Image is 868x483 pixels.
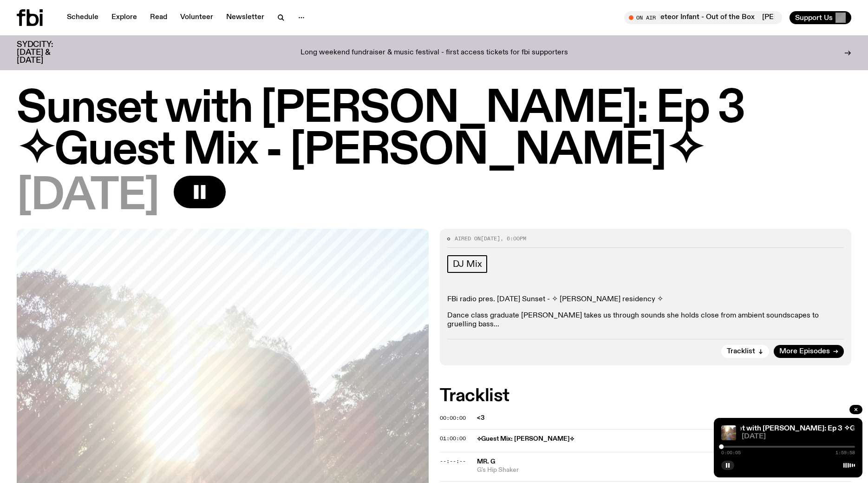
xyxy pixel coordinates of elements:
h1: Sunset with [PERSON_NAME]: Ep 3 ✧Guest Mix - [PERSON_NAME]✧ [17,88,851,172]
a: Volunteer [175,11,219,24]
span: , 6:00pm [500,235,526,242]
button: Tracklist [721,345,769,358]
span: <3 [477,414,846,423]
h3: SYDCITY: [DATE] & [DATE] [17,41,76,65]
a: DJ Mix [447,255,488,273]
a: More Episodes [774,345,844,358]
p: Long weekend fundraiser & music festival - first access tickets for fbi supporters [300,49,568,57]
span: G's Hip Shaker [477,466,852,475]
button: 00:00:00 [440,416,466,421]
p: FBi radio pres. [DATE] Sunset - ✧ [PERSON_NAME] residency ✧ [447,295,844,304]
span: 01:00:00 [440,435,466,442]
span: 0:00:05 [721,450,741,455]
span: [DATE] [481,235,500,242]
p: Dance class graduate [PERSON_NAME] takes us through sounds she holds close from ambient soundscap... [447,311,844,329]
span: More Episodes [779,348,830,355]
a: Read [144,11,173,24]
button: 01:00:00 [440,436,466,441]
a: Newsletter [221,11,270,24]
span: 1:59:58 [835,450,855,455]
span: --:--:-- [440,457,466,465]
a: Explore [106,11,143,24]
span: Aired on [455,235,481,242]
span: 00:00:00 [440,414,466,422]
span: Tracklist [727,348,755,355]
span: DJ Mix [453,259,482,269]
span: Support Us [795,13,833,22]
button: Support Us [790,11,851,24]
h2: Tracklist [440,388,852,404]
a: Schedule [61,11,104,24]
button: On Air[PERSON_NAME] aka Meteor Infant - Out of the Box[PERSON_NAME] aka Meteor Infant - Out of th... [624,11,782,24]
span: [DATE] [742,433,855,440]
span: Mr. G [477,458,495,465]
span: [DATE] [17,176,159,218]
span: ⟡Guest Mix: [PERSON_NAME]⟡ [477,435,807,443]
